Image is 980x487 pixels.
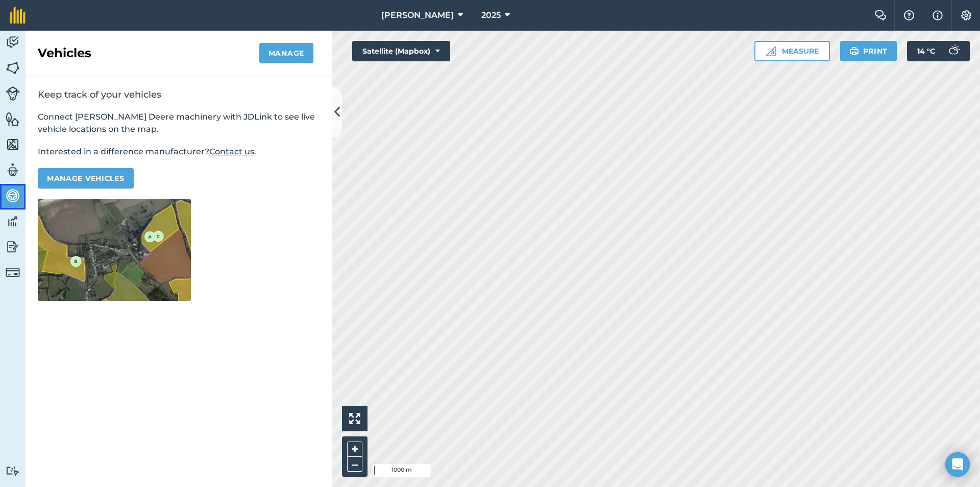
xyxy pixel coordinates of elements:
span: 2025 [481,9,501,21]
h2: Keep track of your vehicles [38,88,320,101]
img: svg+xml;base64,PD94bWwgdmVyc2lvbj0iMS4wIiBlbmNvZGluZz0idXRmLTgiPz4KPCEtLSBHZW5lcmF0b3I6IEFkb2JlIE... [943,41,964,61]
img: svg+xml;base64,PD94bWwgdmVyc2lvbj0iMS4wIiBlbmNvZGluZz0idXRmLTgiPz4KPCEtLSBHZW5lcmF0b3I6IEFkb2JlIE... [6,35,20,50]
img: svg+xml;base64,PHN2ZyB4bWxucz0iaHR0cDovL3d3dy53My5vcmcvMjAwMC9zdmciIHdpZHRoPSIxOSIgaGVpZ2h0PSIyNC... [849,45,859,57]
span: 14 ° C [917,41,935,61]
img: svg+xml;base64,PHN2ZyB4bWxucz0iaHR0cDovL3d3dy53My5vcmcvMjAwMC9zdmciIHdpZHRoPSI1NiIgaGVpZ2h0PSI2MC... [6,137,20,152]
img: svg+xml;base64,PD94bWwgdmVyc2lvbj0iMS4wIiBlbmNvZGluZz0idXRmLTgiPz4KPCEtLSBHZW5lcmF0b3I6IEFkb2JlIE... [6,163,20,178]
button: Print [840,41,897,61]
button: + [347,442,362,457]
img: svg+xml;base64,PHN2ZyB4bWxucz0iaHR0cDovL3d3dy53My5vcmcvMjAwMC9zdmciIHdpZHRoPSI1NiIgaGVpZ2h0PSI2MC... [6,111,20,127]
img: Four arrows, one pointing top left, one top right, one bottom right and the last bottom left [349,413,360,424]
p: Interested in a difference manufacturer? . [38,146,320,158]
button: Measure [754,41,830,61]
img: svg+xml;base64,PHN2ZyB4bWxucz0iaHR0cDovL3d3dy53My5vcmcvMjAwMC9zdmciIHdpZHRoPSIxNyIgaGVpZ2h0PSIxNy... [933,9,943,21]
img: svg+xml;base64,PD94bWwgdmVyc2lvbj0iMS4wIiBlbmNvZGluZz0idXRmLTgiPz4KPCEtLSBHZW5lcmF0b3I6IEFkb2JlIE... [6,86,20,101]
img: fieldmargin Logo [10,7,26,24]
img: A question mark icon [903,10,915,20]
img: svg+xml;base64,PD94bWwgdmVyc2lvbj0iMS4wIiBlbmNvZGluZz0idXRmLTgiPz4KPCEtLSBHZW5lcmF0b3I6IEFkb2JlIE... [6,239,20,254]
p: Connect [PERSON_NAME] Deere machinery with JDLink to see live vehicle locations on the map. [38,111,320,135]
button: Manage [259,43,313,63]
img: svg+xml;base64,PD94bWwgdmVyc2lvbj0iMS4wIiBlbmNvZGluZz0idXRmLTgiPz4KPCEtLSBHZW5lcmF0b3I6IEFkb2JlIE... [6,466,20,476]
button: 14 °C [907,41,970,61]
button: – [347,457,362,472]
button: Satellite (Mapbox) [352,41,450,61]
img: svg+xml;base64,PD94bWwgdmVyc2lvbj0iMS4wIiBlbmNvZGluZz0idXRmLTgiPz4KPCEtLSBHZW5lcmF0b3I6IEFkb2JlIE... [6,188,20,203]
button: Manage vehicles [38,168,134,189]
img: svg+xml;base64,PHN2ZyB4bWxucz0iaHR0cDovL3d3dy53My5vcmcvMjAwMC9zdmciIHdpZHRoPSI1NiIgaGVpZ2h0PSI2MC... [6,60,20,76]
span: [PERSON_NAME] [381,9,454,21]
img: svg+xml;base64,PD94bWwgdmVyc2lvbj0iMS4wIiBlbmNvZGluZz0idXRmLTgiPz4KPCEtLSBHZW5lcmF0b3I6IEFkb2JlIE... [6,265,20,280]
h2: Vehicles [38,45,91,61]
img: A cog icon [960,10,972,20]
img: Ruler icon [766,46,776,56]
img: svg+xml;base64,PD94bWwgdmVyc2lvbj0iMS4wIiBlbmNvZGluZz0idXRmLTgiPz4KPCEtLSBHZW5lcmF0b3I6IEFkb2JlIE... [6,214,20,229]
div: Open Intercom Messenger [945,452,970,477]
img: Two speech bubbles overlapping with the left bubble in the forefront [874,10,887,20]
a: Contact us [209,147,254,156]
